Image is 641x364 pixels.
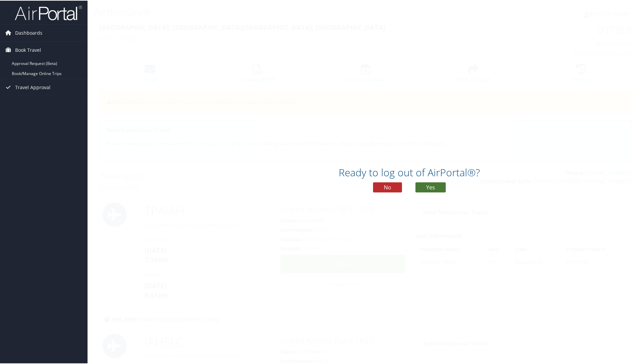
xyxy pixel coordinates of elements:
span: Dashboards [15,24,42,41]
button: Yes [415,182,446,192]
span: Travel Approval [15,78,50,95]
img: airportal-logo.png [15,4,82,20]
span: Book Travel [15,41,41,58]
button: No [373,182,402,192]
